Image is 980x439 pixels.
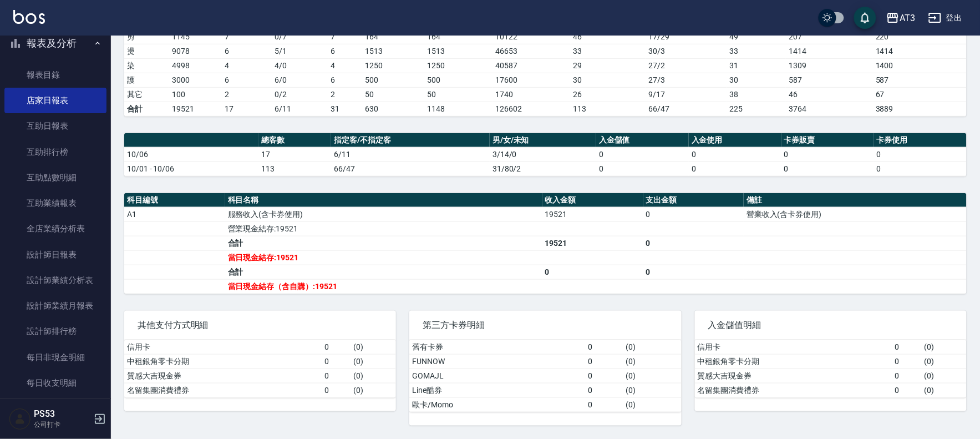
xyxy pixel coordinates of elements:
td: 2 [222,87,272,102]
a: 店家日報表 [4,88,106,113]
td: 0 [689,162,781,176]
td: ( 0 ) [623,354,682,369]
td: 0 [585,397,623,412]
td: ( 0 ) [921,369,967,383]
td: 31/80/2 [490,162,596,176]
td: 49 [727,29,786,44]
td: 6 [222,73,272,87]
td: ( 0 ) [921,354,967,369]
td: 164 [362,29,424,44]
td: 587 [873,73,967,87]
td: 營業現金結存:19521 [225,221,542,236]
td: ( 0 ) [623,369,682,383]
td: 0 [596,147,689,162]
td: 33 [571,44,646,58]
td: 名留集團消費禮券 [124,383,322,397]
td: 0 [689,147,781,162]
td: 17 [258,147,332,162]
td: 7 [328,29,363,44]
button: 登出 [924,8,967,28]
td: 3000 [169,73,222,87]
td: 1740 [493,87,571,102]
td: 6 [328,44,363,58]
td: 0 [874,162,967,176]
td: 500 [362,73,424,87]
td: 19521 [542,207,643,221]
td: 舊有卡券 [409,340,585,355]
a: 設計師業績月報表 [4,293,106,319]
td: 630 [362,102,424,116]
td: 30 [727,73,786,87]
td: 0 [322,340,351,355]
td: 46653 [493,44,571,58]
td: ( 0 ) [351,340,397,355]
p: 公司打卡 [34,420,90,430]
td: 護 [124,73,169,87]
td: ( 0 ) [921,340,967,355]
td: 46 [571,29,646,44]
td: 31 [328,102,363,116]
td: 126602 [493,102,571,116]
td: 當日現金結存:19521 [225,250,542,265]
table: a dense table [124,133,967,176]
a: 互助業績報表 [4,190,106,216]
td: 0 [892,340,922,355]
table: a dense table [124,193,967,294]
td: 50 [424,87,493,102]
td: 4 [328,58,363,73]
a: 每日非現金明細 [4,345,106,370]
td: 17 / 29 [646,29,727,44]
td: 17600 [493,73,571,87]
td: 38 [727,87,786,102]
td: 10122 [493,29,571,44]
a: 互助排行榜 [4,139,106,165]
td: 燙 [124,44,169,58]
td: 6 [222,44,272,58]
td: 1148 [424,102,493,116]
td: 164 [424,29,493,44]
td: 合計 [124,102,169,116]
th: 支出金額 [643,193,744,208]
td: 7 [222,29,272,44]
td: 4 [222,58,272,73]
span: 入金儲值明細 [708,320,953,331]
a: 互助日報表 [4,113,106,139]
td: 30 / 3 [646,44,727,58]
td: 質感大吉現金券 [124,369,322,383]
td: 10/06 [124,147,258,162]
td: 染 [124,58,169,73]
td: 4998 [169,58,222,73]
td: 27 / 2 [646,58,727,73]
td: 0 [781,162,874,176]
td: ( 0 ) [623,397,682,412]
td: 0 [585,340,623,355]
div: AT3 [900,11,915,25]
td: 0 [643,207,744,221]
th: 科目編號 [124,193,225,208]
td: 4 / 0 [272,58,328,73]
td: 營業收入(含卡券使用) [744,207,967,221]
td: 名留集團消費禮券 [695,383,892,397]
td: 1513 [362,44,424,58]
td: 1250 [362,58,424,73]
td: 220 [873,29,967,44]
td: ( 0 ) [351,369,397,383]
td: 67 [873,87,967,102]
td: 1250 [424,58,493,73]
td: 0 [643,236,744,250]
td: 207 [786,29,873,44]
td: 2 [328,87,363,102]
td: FUNNOW [409,354,585,369]
td: 587 [786,73,873,87]
td: 3/14/0 [490,147,596,162]
td: 1414 [873,44,967,58]
th: 卡券販賣 [781,133,874,148]
td: 3764 [786,102,873,116]
td: 33 [727,44,786,58]
td: 100 [169,87,222,102]
td: 6 [328,73,363,87]
a: 設計師排行榜 [4,319,106,344]
td: 剪 [124,29,169,44]
td: 0 / 7 [272,29,328,44]
table: a dense table [695,340,967,398]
